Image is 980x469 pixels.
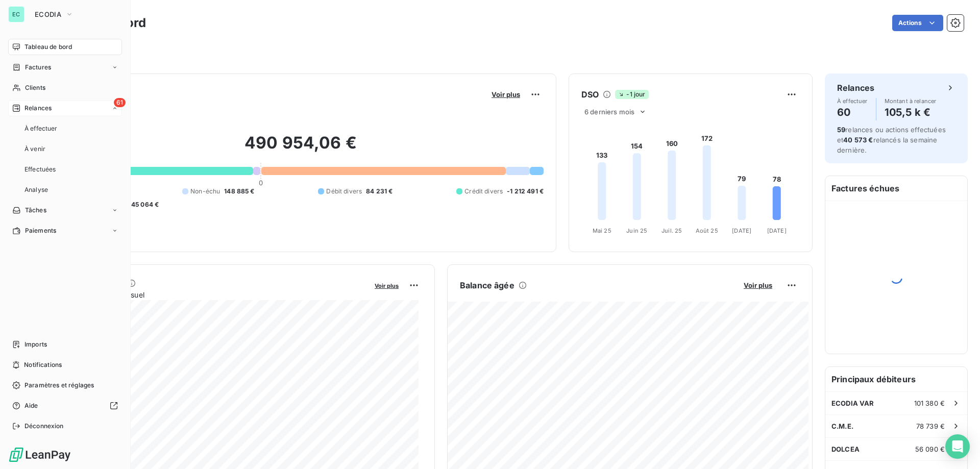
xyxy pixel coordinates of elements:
[837,126,845,134] span: 59
[58,289,367,300] span: Chiffre d'affaires mensuel
[741,281,775,290] button: Voir plus
[626,227,647,234] tspan: Juin 25
[837,98,868,104] span: À effectuer
[24,165,56,174] span: Effectuées
[259,179,263,187] span: 0
[744,281,772,289] span: Voir plus
[24,381,94,390] span: Paramètres et réglages
[915,445,945,453] span: 56 090 €
[885,98,937,104] span: Montant à relancer
[892,15,943,31] button: Actions
[843,136,873,144] span: 40 573 €
[8,398,122,414] a: Aide
[885,104,937,120] h4: 105,5 k €
[615,90,648,99] span: -1 jour
[492,90,520,98] span: Voir plus
[837,104,868,120] h4: 60
[375,282,399,289] span: Voir plus
[24,144,45,154] span: À venir
[914,399,945,407] span: 101 380 €
[58,133,544,163] h2: 490 954,06 €
[945,434,970,459] div: Open Intercom Messenger
[114,98,126,107] span: 61
[224,187,254,196] span: 148 885 €
[837,126,946,154] span: relances ou actions effectuées et relancés la semaine dernière.
[507,187,544,196] span: -1 212 491 €
[24,340,47,349] span: Imports
[24,185,48,194] span: Analyse
[460,279,514,291] h6: Balance âgée
[825,176,967,201] h6: Factures échues
[366,187,393,196] span: 84 231 €
[25,226,56,235] span: Paiements
[464,187,503,196] span: Crédit divers
[24,422,64,431] span: Déconnexion
[190,187,220,196] span: Non-échu
[24,124,58,133] span: À effectuer
[326,187,362,196] span: Débit divers
[831,399,874,407] span: ECODIA VAR
[24,360,62,369] span: Notifications
[732,227,751,234] tspan: [DATE]
[372,281,402,290] button: Voir plus
[8,447,71,463] img: Logo LeanPay
[916,422,945,430] span: 78 739 €
[24,104,52,113] span: Relances
[661,227,682,234] tspan: Juil. 25
[767,227,787,234] tspan: [DATE]
[25,206,46,215] span: Tâches
[25,63,51,72] span: Factures
[837,82,874,94] h6: Relances
[8,6,24,22] div: EC
[24,42,72,52] span: Tableau de bord
[696,227,718,234] tspan: Août 25
[24,401,38,410] span: Aide
[825,367,967,391] h6: Principaux débiteurs
[488,90,523,99] button: Voir plus
[593,227,611,234] tspan: Mai 25
[581,88,599,101] h6: DSO
[584,108,634,116] span: 6 derniers mois
[35,10,61,18] span: ECODIA
[25,83,45,92] span: Clients
[831,445,860,453] span: DOLCEA
[128,200,159,209] span: -45 064 €
[831,422,853,430] span: C.M.E.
